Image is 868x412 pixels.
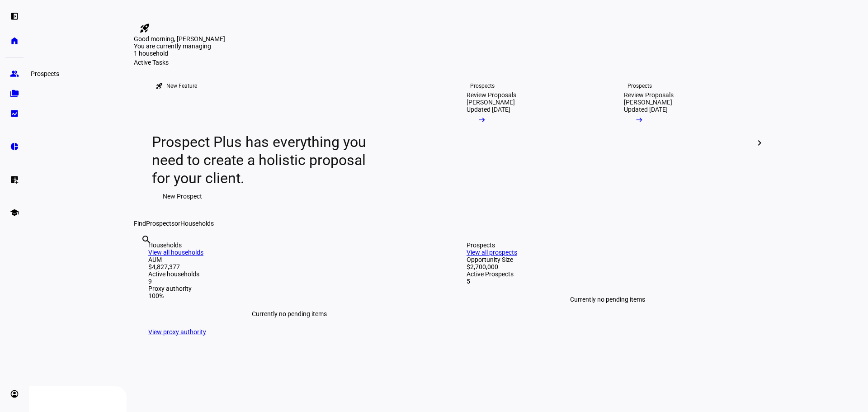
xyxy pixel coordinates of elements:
span: You are currently managing [134,43,211,50]
div: AUM [148,256,430,263]
div: $2,700,000 [467,263,749,270]
div: 5 [467,278,749,285]
eth-mat-symbol: group [10,69,19,78]
a: View all prospects [467,249,517,256]
div: [PERSON_NAME] [624,99,672,106]
a: bid_landscape [5,104,24,123]
mat-icon: arrow_right_alt [635,115,644,124]
div: Prospects [627,82,652,90]
a: View proxy authority [148,328,206,336]
a: pie_chart [5,137,24,156]
span: Households [180,220,214,227]
div: Active Tasks [134,59,763,66]
div: 1 household [134,50,224,59]
div: New Feature [166,82,197,90]
a: View all households [148,249,203,256]
eth-mat-symbol: school [10,208,19,217]
div: Review Proposals [624,91,674,99]
div: $4,827,377 [148,263,430,270]
a: folder_copy [5,85,24,103]
div: Prospects [470,82,495,90]
div: 100% [148,292,430,299]
div: 9 [148,278,430,285]
div: Proxy authority [148,285,430,292]
mat-icon: chevron_right [754,137,765,148]
div: Currently no pending items [148,299,430,328]
eth-mat-symbol: bid_landscape [10,109,19,118]
div: Prospects [467,242,749,249]
a: ProspectsReview Proposals[PERSON_NAME]Updated [DATE] [609,66,759,220]
span: New Prospect [163,187,202,205]
div: Prospects [27,68,63,79]
div: [PERSON_NAME] [467,99,515,106]
input: Enter name of prospect or household [141,246,143,257]
eth-mat-symbol: pie_chart [10,142,19,151]
div: Updated [DATE] [624,106,668,113]
div: Active Prospects [467,270,749,278]
div: Opportunity Size [467,256,749,263]
eth-mat-symbol: left_panel_open [10,12,19,21]
mat-icon: arrow_right_alt [477,115,486,124]
a: ProspectsReview Proposals[PERSON_NAME]Updated [DATE] [452,66,602,220]
div: Review Proposals [467,91,516,99]
div: Currently no pending items [467,285,749,314]
eth-mat-symbol: home [10,36,19,45]
div: Updated [DATE] [467,106,510,113]
mat-icon: rocket_launch [139,23,150,33]
div: Prospect Plus has everything you need to create a holistic proposal for your client. [152,133,375,187]
div: Households [148,242,430,249]
a: group [5,65,24,83]
mat-icon: search [141,234,152,245]
mat-icon: rocket_launch [156,82,163,90]
eth-mat-symbol: account_circle [10,389,19,398]
a: home [5,32,24,50]
div: Active households [148,270,430,278]
div: Good morning, [PERSON_NAME] [134,35,763,43]
button: New Prospect [152,187,213,205]
eth-mat-symbol: list_alt_add [10,175,19,184]
eth-mat-symbol: folder_copy [10,89,19,98]
span: Prospects [146,220,175,227]
div: Find or [134,220,763,227]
